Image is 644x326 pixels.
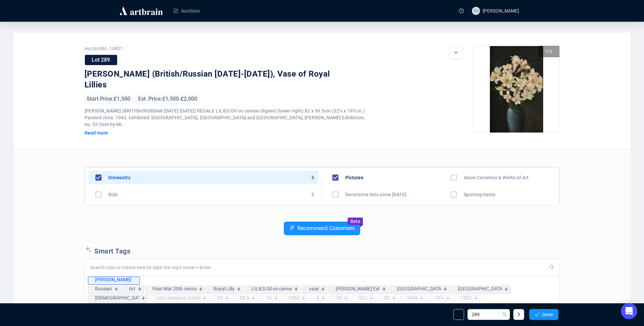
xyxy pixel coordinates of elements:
span: / [548,49,550,54]
span: Recommend Customers [297,225,355,231]
div: LILIES Oil on canva [252,286,292,291]
div: Lui) Literature: Exhibition catalogue [156,295,200,301]
div: 18 [336,295,342,301]
span: right [516,312,521,317]
div: + [235,286,243,293]
span: search [502,312,507,317]
div: Asian Ceramics & Works of Art [464,175,529,180]
span: 1 [545,49,548,54]
div: + [472,295,480,302]
span: check [535,312,539,317]
div: [GEOGRAPHIC_DATA] [458,286,502,291]
div: 1962 [289,295,299,301]
div: 82 [384,295,390,301]
div: 4 [316,295,319,301]
span: question-circle [459,8,464,13]
span: thunderbolt [289,225,295,231]
img: 289_1.jpg [473,46,560,133]
div: Decorative Arts since [DATE] [345,192,406,197]
div: + [136,286,144,293]
div: [GEOGRAPHIC_DATA] [397,286,441,291]
div: + [223,295,231,302]
div: Pictures [345,175,363,180]
div: + [342,295,350,302]
div: + [113,286,120,293]
div: + [390,295,398,302]
div: + [381,286,388,293]
div: + [293,286,300,293]
div: 16 [266,295,272,301]
div: Dreweatts [108,175,130,180]
div: Go to Slide 1 [473,46,560,133]
div: + [272,295,280,302]
div: + [444,295,452,302]
div: Russian [95,286,112,291]
a: Auctions [173,2,200,20]
span: TH [473,7,479,14]
div: 1943 [407,295,418,301]
span: 1 [550,49,553,54]
div: 19¾ [435,295,444,301]
span: Auction No.: 14801 [85,46,365,51]
div: + [300,295,308,302]
div: Sporting Items [464,192,495,197]
div: + [197,286,205,293]
div: Start Price: £1,500 [85,94,132,104]
span: [PERSON_NAME] [483,8,519,14]
div: Art [129,286,135,291]
div: + [442,286,449,293]
span: Beta [350,219,360,224]
div: [PERSON_NAME] Exhibition [336,286,380,291]
div: [DEMOGRAPHIC_DATA] [GEOGRAPHIC_DATA] [95,295,139,301]
span: [PERSON_NAME] (BRITISH/RUSSIAN [DATE]-[DATE]) REGALE LILIES Oil on canvas Signed (lower right) 82... [85,108,365,127]
div: + [250,295,257,302]
div: 32¼ [358,295,367,301]
span: down [454,50,458,55]
button: Done [529,309,558,320]
div: Lot 289 [85,55,117,65]
div: + [368,295,375,302]
div: Post-War 20th century (British) [152,286,197,291]
div: 1892 [461,295,472,301]
img: logo [118,5,164,16]
div: + [201,295,208,302]
div: + [503,286,510,293]
div: 53 [217,295,223,301]
input: Search tags or create new by type the tag’s name + Enter [90,264,545,270]
input: Lot Number [467,309,499,320]
div: + [140,295,147,302]
span: Done [542,312,553,317]
div: + [418,295,426,302]
div: Royal Lilly [214,286,235,291]
div: [PERSON_NAME] [95,277,131,282]
div: 50.5 [240,295,249,301]
div: Open Intercom Messenger [621,303,637,319]
div: + [319,286,327,293]
div: vase [309,286,319,291]
div: [PERSON_NAME] (British/Russian [DATE]-[DATE]), Vase of Royal Lillies [85,69,344,90]
div: Read more [85,130,163,136]
div: Bids [108,192,118,197]
p: Smart Tags [85,245,559,256]
div: + [320,295,327,302]
div: Est. Price: £1,500 - £2,000 [136,94,199,104]
button: Recommend Customers [284,222,360,235]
